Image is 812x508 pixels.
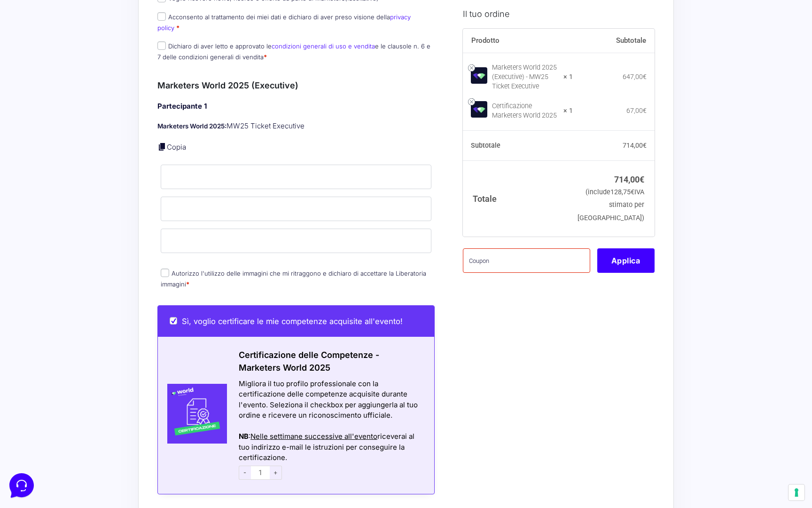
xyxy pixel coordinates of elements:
[157,42,430,61] label: Dichiaro di aver letto e approvato le e le clausole n. 6 e 7 delle condizioni generali di vendita
[471,101,487,118] img: Certificazione Marketers World 2025
[145,315,158,324] p: Aiuto
[643,72,647,80] span: €
[623,141,647,149] bdi: 714,00
[61,85,139,92] span: Inizia una conversazione
[250,432,377,441] span: Nelle settimane successive all'evento
[610,188,634,196] span: 128,75
[492,63,558,91] div: Marketers World 2025 (Executive) - MW25 Ticket Executive
[640,175,644,184] span: €
[157,121,435,132] p: MW25 Ticket Executive
[251,466,270,480] input: 1
[563,106,573,115] strong: × 1
[239,431,422,463] div: : riceverai al tuo indirizzo e-mail le istruzioni per conseguire la certificazione.
[182,317,403,326] span: Sì, voglio certificare le mie competenze acquisite all'evento!
[161,269,169,277] input: Autorizzo l'utilizzo delle immagini che mi ritraggono e dichiaro di accettare la Liberatoria imma...
[643,106,647,114] span: €
[563,72,573,81] strong: × 1
[157,142,167,151] a: Copia i dettagli dell'acquirente
[239,466,251,480] span: -
[573,28,655,53] th: Subtotale
[623,72,647,80] bdi: 647,00
[626,106,647,114] bdi: 67,00
[8,302,65,324] button: Home
[15,79,173,98] button: Inizia una conversazione
[463,248,590,272] input: Coupon
[157,122,226,130] strong: Marketers World 2025:
[15,38,80,45] span: Le tue conversazioni
[15,117,73,124] span: Trova una risposta
[15,53,34,71] img: dark
[65,302,123,324] button: Messaggi
[81,315,107,324] p: Messaggi
[239,350,379,373] span: Certificazione delle Competenze - Marketers World 2025
[239,421,422,432] div: Azioni del messaggio
[643,141,647,149] span: €
[157,41,166,50] input: Dichiaro di aver letto e approvato lecondizioni generali di uso e venditae le clausole n. 6 e 7 d...
[30,53,49,71] img: dark
[789,484,804,500] button: Le tue preferenze relative al consenso per le tecnologie di tracciamento
[157,12,166,21] input: Acconsento al trattamento dei miei dati e dichiaro di aver preso visione dellaprivacy policy
[8,8,158,23] h2: Ciao da Marketers 👋
[157,13,411,32] label: Acconsento al trattamento dei miei dati e dichiaro di aver preso visione della
[123,302,180,324] button: Aiuto
[158,384,227,444] img: Certificazione-MW24-300x300.jpg
[157,101,435,112] h4: Partecipante 1
[463,130,573,160] th: Subtotale
[463,28,573,53] th: Prodotto
[167,143,186,151] a: Copia
[272,42,375,50] a: condizioni generali di uso e vendita
[21,137,154,146] input: Cerca un articolo...
[492,101,558,120] div: Certificazione Marketers World 2025
[463,7,655,20] h3: Il tuo ordine
[100,117,173,124] a: Apri Centro Assistenza
[239,379,422,421] div: Migliora il tuo profilo professionale con la certificazione delle competenze acquisite durante l'...
[45,53,64,71] img: dark
[239,432,249,441] strong: NB
[170,317,177,325] input: Sì, voglio certificare le mie competenze acquisite all'evento!
[270,466,282,480] span: +
[161,270,426,288] label: Autorizzo l'utilizzo delle immagini che mi ritraggono e dichiaro di accettare la Liberatoria imma...
[631,188,634,196] span: €
[578,188,644,222] small: (include IVA stimato per [GEOGRAPHIC_DATA])
[8,471,36,500] iframe: Customerly Messenger Launcher
[597,248,655,272] button: Applica
[157,79,435,92] h3: Marketers World 2025 (Executive)
[614,175,644,184] bdi: 714,00
[463,160,573,236] th: Totale
[28,315,44,324] p: Home
[471,67,487,84] img: Marketers World 2025 (Executive) - MW25 Ticket Executive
